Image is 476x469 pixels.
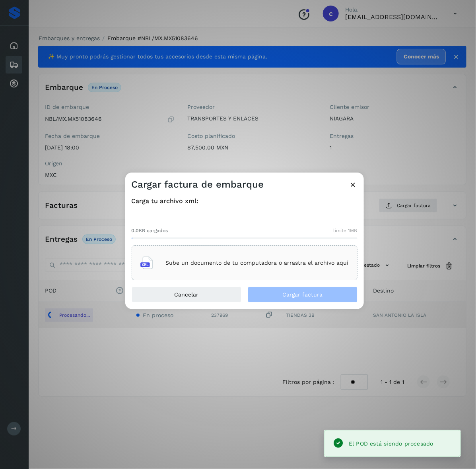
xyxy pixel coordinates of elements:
button: Cargar factura [248,287,357,303]
span: Cargar factura [282,292,323,298]
h3: Cargar factura de embarque [132,179,264,190]
span: El POD está siendo procesado [349,440,433,447]
p: Sube un documento de tu computadora o arrastra el archivo aquí [166,260,349,266]
span: Cancelar [174,292,198,298]
h4: Carga tu archivo xml: [132,197,357,205]
button: Cancelar [132,287,241,303]
span: límite 1MB [334,227,357,234]
span: 0.0KB cargados [132,227,168,234]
